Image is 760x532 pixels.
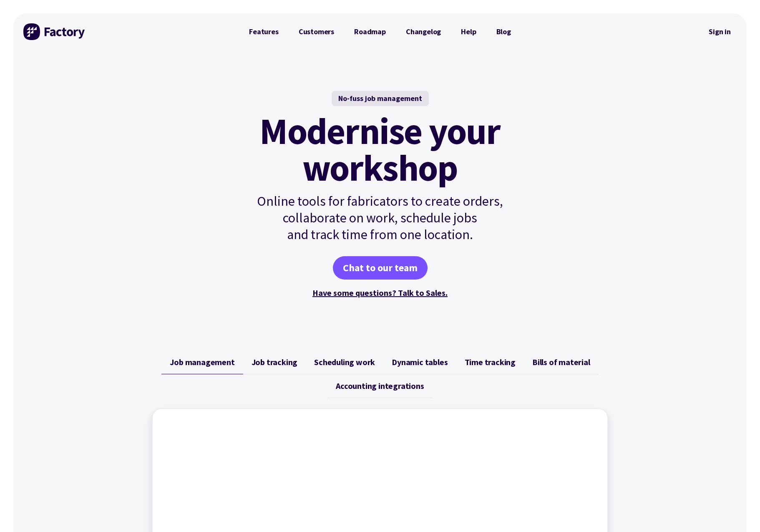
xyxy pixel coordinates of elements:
[23,23,86,40] img: Factory
[239,193,521,243] p: Online tools for fabricators to create orders, collaborate on work, schedule jobs and track time ...
[314,357,375,367] span: Scheduling work
[312,287,448,298] a: Have some questions? Talk to Sales.
[396,23,451,40] a: Changelog
[486,23,521,40] a: Blog
[170,357,234,367] span: Job management
[392,357,448,367] span: Dynamic tables
[451,23,486,40] a: Help
[718,492,760,532] iframe: Chat Widget
[465,357,516,367] span: Time tracking
[532,357,590,367] span: Bills of material
[333,256,428,280] a: Chat to our team
[239,23,289,40] a: Features
[336,381,424,391] span: Accounting integrations
[344,23,396,40] a: Roadmap
[252,357,298,367] span: Job tracking
[289,23,344,40] a: Customers
[703,22,737,41] nav: Secondary Navigation
[239,23,521,40] nav: Primary Navigation
[703,22,737,41] a: Sign in
[332,91,429,106] div: No-fuss job management
[259,113,500,186] mark: Modernise your workshop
